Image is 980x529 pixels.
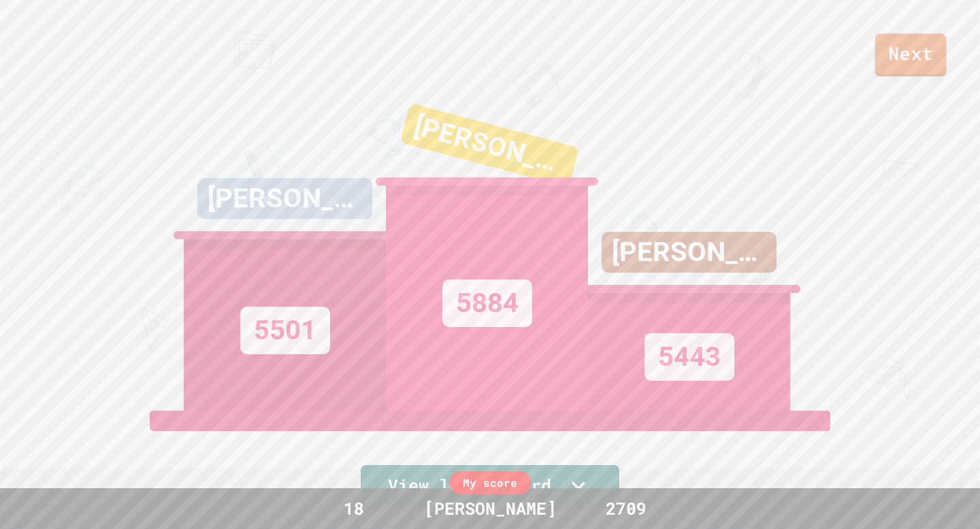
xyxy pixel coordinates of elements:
[449,471,531,494] div: My score
[875,33,947,77] a: Next
[361,465,619,509] a: View leaderboard
[410,496,570,522] div: [PERSON_NAME]
[399,103,579,187] div: [PERSON_NAME]
[442,279,532,327] div: 5884
[602,232,777,273] div: [PERSON_NAME]
[197,178,372,219] div: [PERSON_NAME]
[575,496,677,522] div: 2709
[644,333,734,381] div: 5443
[240,307,330,354] div: 5501
[303,496,405,522] div: 18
